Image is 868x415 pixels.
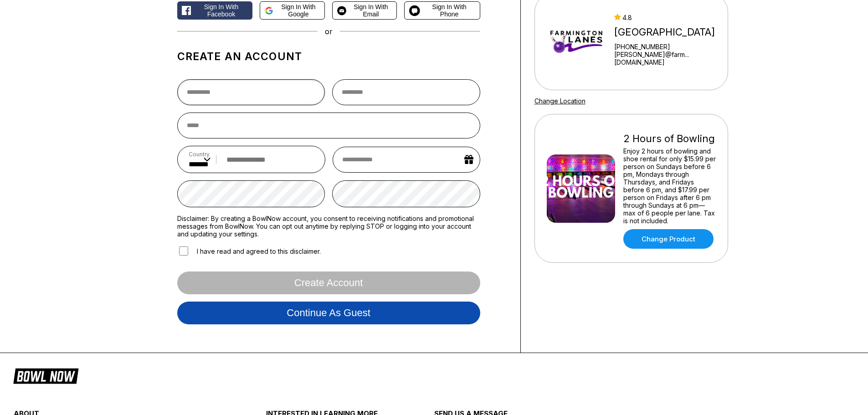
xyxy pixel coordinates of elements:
span: Sign in with Phone [424,3,475,18]
div: or [177,27,480,36]
button: Sign in with Facebook [177,1,253,20]
div: [PHONE_NUMBER] [614,43,724,51]
h1: Create an account [177,50,480,63]
button: Sign in with Email [332,1,397,20]
label: I have read and agreed to this disclaimer. [177,245,321,257]
button: Sign in with Google [260,1,324,20]
span: Sign in with Google [277,3,320,18]
button: Continue as guest [177,302,480,324]
span: Sign in with Facebook [195,3,248,18]
a: Change Product [623,229,714,249]
span: Sign in with Email [350,3,392,18]
button: Sign in with Phone [404,1,480,20]
div: 2 Hours of Bowling [623,133,716,145]
label: Country [189,151,211,158]
a: [PERSON_NAME]@farm...[DOMAIN_NAME] [614,51,724,66]
div: Enjoy 2 hours of bowling and shoe rental for only $15.99 per person on Sundays before 6 pm, Monda... [623,147,716,225]
a: Change Location [534,97,586,105]
input: I have read and agreed to this disclaimer. [179,246,188,256]
div: [GEOGRAPHIC_DATA] [614,26,724,38]
div: 4.8 [614,14,724,21]
img: Farmington Lanes [547,8,606,76]
label: Disclaimer: By creating a BowlNow account, you consent to receiving notifications and promotional... [177,215,480,238]
img: 2 Hours of Bowling [547,154,615,223]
